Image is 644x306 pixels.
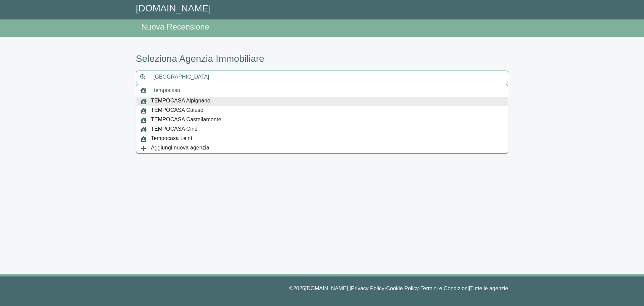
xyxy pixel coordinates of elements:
[421,286,469,291] a: Termini e Condizioni
[386,286,419,291] a: Cookie Policy
[151,106,203,116] span: TEMPOCASA Caluso
[136,53,508,64] h3: Seleziona Agenzia Immobiliare
[470,286,508,291] a: Tutte le agenzie
[136,3,211,13] a: [DOMAIN_NAME]
[151,97,210,106] span: TEMPOCASA Alpignano
[150,84,508,97] input: Inserisci nome agenzia immobiliare
[151,134,192,144] span: Tempocasa Leinì
[151,144,209,153] span: Aggiungi nuova agenzia
[141,22,508,32] h4: Nuova Recensione
[351,286,384,291] a: Privacy Policy
[149,71,508,83] input: Inserisci area di ricerca (Comune o Provincia)
[151,125,198,134] span: TEMPOCASA Ciriè
[151,116,221,125] span: TEMPOCASA Castellamonte
[136,285,508,293] p: © 2025 [DOMAIN_NAME] | - - |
